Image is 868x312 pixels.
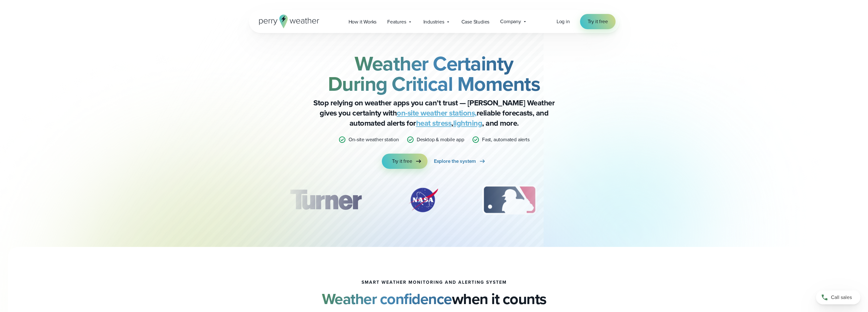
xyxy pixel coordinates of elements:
a: Try it free [580,14,616,29]
div: 4 of 12 [573,184,624,216]
img: MLB.svg [476,184,543,216]
span: Try it free [392,157,412,165]
strong: Weather Certainty During Critical Moments [328,49,540,99]
a: heat stress [416,117,452,129]
p: Fast, automated alerts [482,136,530,143]
img: Turner-Construction_1.svg [280,184,370,216]
a: How it Works [343,15,382,28]
span: How it Works [349,18,377,26]
a: on-site weather stations, [397,107,477,119]
p: Desktop & mobile app [417,136,464,143]
a: Case Studies [456,15,495,28]
a: lightning [453,117,482,129]
a: Call sales [816,290,860,304]
span: Try it free [588,18,608,25]
a: Try it free [382,154,427,169]
span: Company [500,18,521,25]
a: Explore the system [434,154,486,169]
h2: when it counts [322,290,546,308]
span: Industries [423,18,444,26]
div: 2 of 12 [401,184,446,216]
strong: Weather confidence [322,288,452,310]
img: NASA.svg [401,184,446,216]
a: Log in [557,18,570,25]
div: slideshow [281,184,588,219]
span: Explore the system [434,157,476,165]
p: On-site weather station [349,136,399,143]
div: 3 of 12 [476,184,543,216]
h1: smart weather monitoring and alerting system [362,280,507,285]
img: PGA.svg [573,184,624,216]
div: 1 of 12 [280,184,370,216]
span: Case Studies [461,18,490,26]
p: Stop relying on weather apps you can’t trust — [PERSON_NAME] Weather gives you certainty with rel... [307,98,561,128]
span: Call sales [831,294,852,301]
span: Features [387,18,406,26]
